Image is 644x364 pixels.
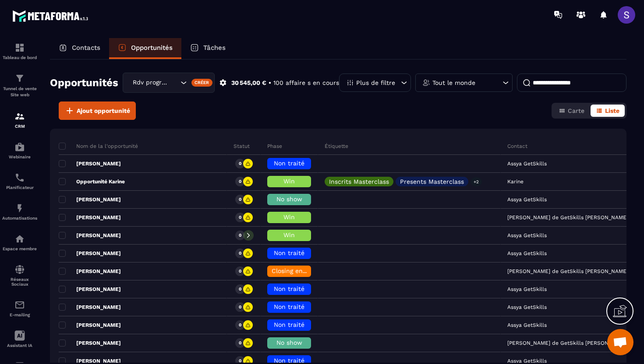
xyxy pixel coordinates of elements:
[274,357,304,364] span: Non traité
[2,135,37,166] a: automationsautomationsWebinaire
[471,177,482,186] p: +2
[329,178,389,185] p: Inscrits Masterclass
[276,196,302,203] span: No show
[59,160,121,167] p: [PERSON_NAME]
[239,232,241,238] p: 0
[123,73,215,93] div: Search for option
[274,160,304,167] span: Non traité
[325,143,348,150] p: Étiquette
[170,78,178,87] input: Search for option
[14,300,25,310] img: email
[591,105,625,117] button: Liste
[59,304,121,311] p: [PERSON_NAME]
[191,79,213,87] div: Créer
[203,44,226,52] p: Tâches
[14,111,25,122] img: formation
[239,178,241,185] p: 0
[400,178,464,185] p: Presents Masterclass
[239,322,241,328] p: 0
[59,232,121,239] p: [PERSON_NAME]
[239,304,241,310] p: 0
[2,258,37,293] a: social-networksocial-networkRéseaux Sociaux
[59,286,121,293] p: [PERSON_NAME]
[231,79,266,87] p: 30 545,00 €
[2,312,37,317] p: E-mailing
[272,267,322,274] span: Closing en cours
[131,78,170,87] span: Rdv programmé
[239,268,241,274] p: 0
[2,246,37,251] p: Espace membre
[2,86,37,98] p: Tunnel de vente Site web
[239,161,241,167] p: 0
[59,250,121,257] p: [PERSON_NAME]
[2,293,37,324] a: emailemailE-mailing
[2,36,37,66] a: formationformationTableau de bord
[269,79,271,87] p: •
[12,8,91,24] img: logo
[2,66,37,105] a: formationformationTunnel de vente Site web
[2,55,37,60] p: Tableau de bord
[356,80,395,86] p: Plus de filtre
[2,124,37,129] p: CRM
[2,277,37,287] p: Réseaux Sociaux
[273,79,339,87] p: 100 affaire s en cours
[2,196,37,227] a: automationsautomationsAutomatisations
[59,339,121,346] p: [PERSON_NAME]
[239,250,241,256] p: 0
[77,106,130,115] span: Ajout opportunité
[59,143,138,150] p: Nom de la l'opportunité
[50,38,109,59] a: Contacts
[59,178,125,185] p: Opportunité Karine
[283,178,295,185] span: Win
[234,143,250,150] p: Statut
[14,42,25,53] img: formation
[72,44,100,52] p: Contacts
[239,214,241,220] p: 0
[14,234,25,244] img: automations
[14,172,25,183] img: scheduler
[2,185,37,190] p: Planificateur
[283,231,295,238] span: Win
[59,322,121,329] p: [PERSON_NAME]
[2,343,37,348] p: Assistant IA
[59,268,121,275] p: [PERSON_NAME]
[2,166,37,196] a: schedulerschedulerPlanificateur
[59,196,121,203] p: [PERSON_NAME]
[274,303,304,310] span: Non traité
[239,340,241,346] p: 0
[274,285,304,292] span: Non traité
[14,142,25,152] img: automations
[2,227,37,258] a: automationsautomationsEspace membre
[283,213,295,220] span: Win
[14,203,25,213] img: automations
[267,143,282,150] p: Phase
[131,44,173,52] p: Opportunités
[2,154,37,159] p: Webinaire
[14,264,25,275] img: social-network
[59,101,136,120] button: Ajout opportunité
[2,216,37,220] p: Automatisations
[568,107,584,114] span: Carte
[2,324,37,354] a: Assistant IA
[507,143,527,150] p: Contact
[607,329,633,355] div: Ouvrir le chat
[181,38,234,59] a: Tâches
[2,105,37,135] a: formationformationCRM
[274,249,304,256] span: Non traité
[239,286,241,292] p: 0
[50,74,118,91] h2: Opportunités
[432,80,475,86] p: Tout le monde
[14,73,25,84] img: formation
[59,214,121,221] p: [PERSON_NAME]
[274,321,304,328] span: Non traité
[605,107,619,114] span: Liste
[239,358,241,364] p: 0
[109,38,181,59] a: Opportunités
[553,105,590,117] button: Carte
[239,196,241,203] p: 0
[276,339,302,346] span: No show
